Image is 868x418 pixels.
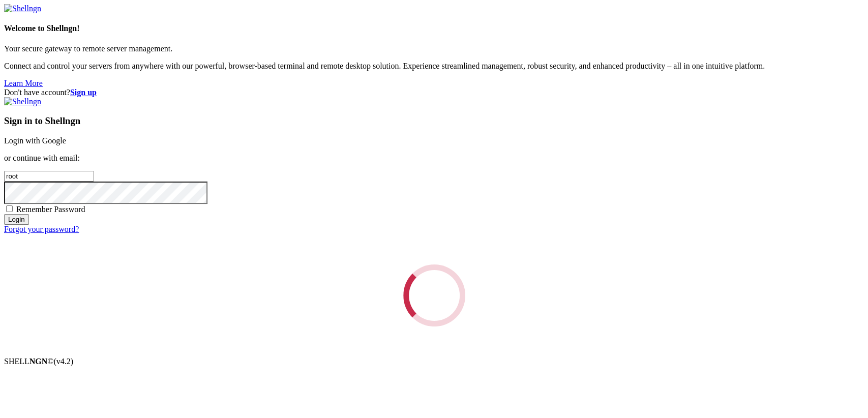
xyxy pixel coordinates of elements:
[29,357,48,366] b: NGN
[4,97,41,106] img: Shellngn
[4,136,66,145] a: Login with Google
[400,261,468,329] div: Loading...
[4,44,864,53] p: Your secure gateway to remote server management.
[4,79,43,87] a: Learn More
[4,154,864,163] p: or continue with email:
[4,357,73,366] span: SHELL ©
[4,62,864,71] p: Connect and control your servers from anywhere with our powerful, browser-based terminal and remo...
[4,24,864,33] h4: Welcome to Shellngn!
[4,225,79,233] a: Forgot your password?
[54,357,74,366] span: 4.2.0
[70,88,97,97] a: Sign up
[4,4,41,13] img: Shellngn
[4,214,29,225] input: Login
[6,205,13,212] input: Remember Password
[4,171,94,182] input: Email address
[16,205,85,214] span: Remember Password
[4,115,864,127] h3: Sign in to Shellngn
[4,88,864,97] div: Don't have account?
